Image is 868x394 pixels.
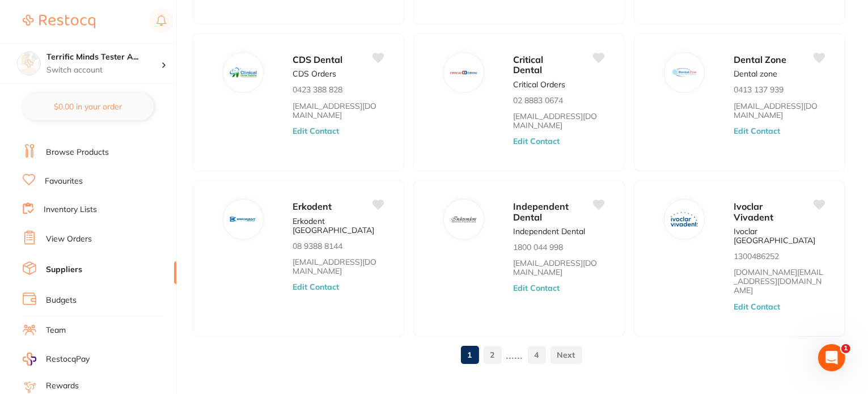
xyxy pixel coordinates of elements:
[734,54,787,65] span: Dental Zone
[23,93,154,120] button: $0.00 in your order
[18,52,40,75] img: Terrific Minds Tester Account
[514,283,560,293] button: Edit Contact
[46,52,161,63] h4: Terrific Minds Tester Account
[734,227,825,245] p: Ivoclar [GEOGRAPHIC_DATA]
[734,268,825,295] a: [DOMAIN_NAME][EMAIL_ADDRESS][DOMAIN_NAME]
[44,204,97,215] a: Inventory Lists
[293,201,332,212] span: Erkodent
[734,302,781,311] button: Edit Contact
[461,344,479,366] a: 1
[293,217,384,235] p: Erkodent [GEOGRAPHIC_DATA]
[23,353,90,366] a: RestocqPay
[46,264,82,276] a: Suppliers
[528,344,546,366] a: 4
[734,201,774,222] span: Ivoclar Vivadent
[734,252,780,261] p: 1300486252
[46,234,92,245] a: View Orders
[734,85,784,94] p: 0413 137 939
[734,69,778,78] p: Dental zone
[293,126,340,135] button: Edit Contact
[230,206,257,233] img: Erkodent
[734,126,781,135] button: Edit Contact
[23,353,36,366] img: RestocqPay
[46,65,161,76] p: Switch account
[671,59,698,86] img: Dental Zone
[514,112,604,130] a: [EMAIL_ADDRESS][DOMAIN_NAME]
[46,147,109,158] a: Browse Products
[293,69,337,78] p: CDS Orders
[484,344,502,366] a: 2
[671,206,698,233] img: Ivoclar Vivadent
[514,201,569,222] span: Independent Dental
[514,80,566,89] p: Critical Orders
[514,243,564,252] p: 1800 044 998
[841,344,850,353] span: 1
[46,325,66,336] a: Team
[293,242,343,251] p: 08 9388 8144
[45,176,83,187] a: Favourites
[514,137,560,146] button: Edit Contact
[506,348,523,361] p: ......
[514,227,586,236] p: Independent Dental
[46,354,90,365] span: RestocqPay
[514,54,544,75] span: Critical Dental
[46,295,77,306] a: Budgets
[293,257,384,276] a: [EMAIL_ADDRESS][DOMAIN_NAME]
[293,282,340,291] button: Edit Contact
[450,59,477,86] img: Critical Dental
[230,59,257,86] img: CDS Dental
[293,54,343,65] span: CDS Dental
[514,96,564,105] p: 02 8883 0674
[46,380,79,392] a: Rewards
[734,101,825,120] a: [EMAIL_ADDRESS][DOMAIN_NAME]
[293,85,343,94] p: 0423 388 828
[23,9,95,35] a: Restocq Logo
[818,344,845,371] iframe: Intercom live chat
[293,101,384,120] a: [EMAIL_ADDRESS][DOMAIN_NAME]
[23,15,95,28] img: Restocq Logo
[450,206,477,233] img: Independent Dental
[514,259,604,277] a: [EMAIL_ADDRESS][DOMAIN_NAME]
